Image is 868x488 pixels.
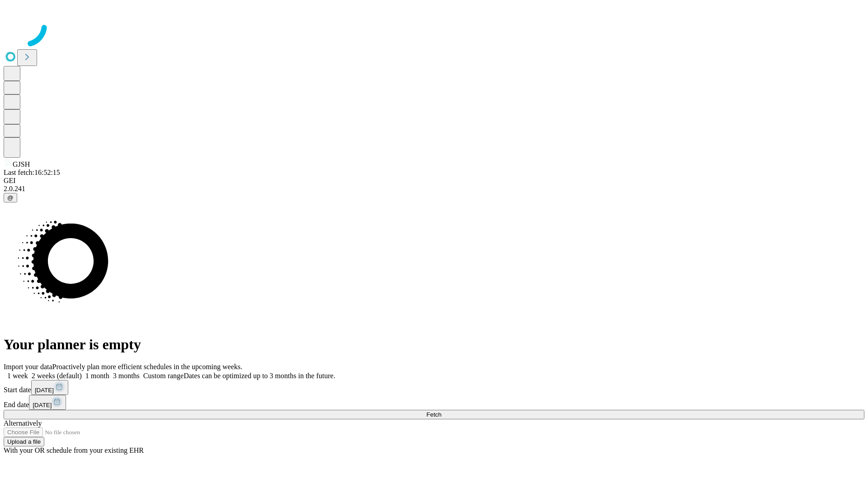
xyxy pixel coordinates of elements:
[4,169,60,176] span: Last fetch: 16:52:15
[4,185,864,193] div: 2.0.241
[4,395,864,410] div: End date
[85,372,109,380] span: 1 month
[426,411,441,418] span: Fetch
[31,380,68,395] button: [DATE]
[113,372,140,380] span: 3 months
[4,380,864,395] div: Start date
[13,160,30,168] span: GJSH
[7,194,14,201] span: @
[52,363,242,371] span: Proactively plan more efficient schedules in the upcoming weeks.
[7,372,28,380] span: 1 week
[4,363,52,371] span: Import your data
[35,387,54,394] span: [DATE]
[4,446,144,454] span: With your OR schedule from your existing EHR
[184,372,335,380] span: Dates can be optimized up to 3 months in the future.
[4,437,44,446] button: Upload a file
[4,177,864,185] div: GEI
[32,372,82,380] span: 2 weeks (default)
[143,372,184,380] span: Custom range
[4,336,864,353] h1: Your planner is empty
[33,402,52,408] span: [DATE]
[4,193,17,202] button: @
[29,395,66,410] button: [DATE]
[4,419,42,427] span: Alternatively
[4,410,864,419] button: Fetch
